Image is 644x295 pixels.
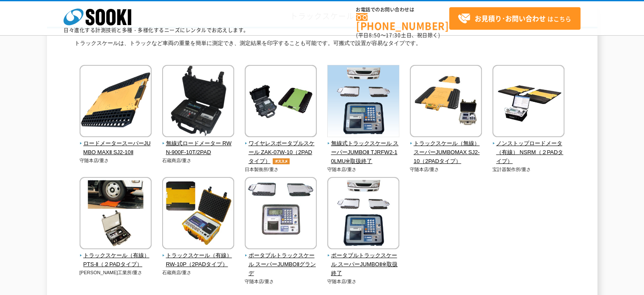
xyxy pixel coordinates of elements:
[327,177,399,251] img: ポータブルトラックスケール スーパーJUMBOⅡ※取扱終了
[162,139,235,157] span: 無線式ロードメーター RWN-900F-10T/2PAD
[327,243,400,278] a: ポータブルトラックスケール スーパーJUMBOⅡ※取扱終了
[75,39,570,52] p: トラックスケールは、トラックなど車両の重量を簡単に測定でき、測定結果を印字することも可能です。可搬式で設置が容易なタイプです。
[162,269,235,276] p: 石蔵商店/重さ
[162,65,234,139] img: 無線式ロードメーター RWN-900F-10T/2PAD
[80,251,152,269] span: トラックスケール（有線） PTS-Ⅱ（２PADタイプ）
[386,31,401,39] span: 17:30
[327,65,399,139] img: 無線式トラックスケール スーパーJUMBOⅡ TJRFW2-10LMU※取扱終了
[162,243,235,269] a: トラックスケール（有線） RW-10P（2PADタイプ）
[356,13,449,31] a: [PHONE_NUMBER]
[80,243,152,269] a: トラックスケール（有線） PTS-Ⅱ（２PADタイプ）
[245,131,317,166] a: ワイヤレスポータブルスケール ZAK-07W-10（2PADタイプ）オススメ
[80,177,152,251] img: トラックスケール（有線） PTS-Ⅱ（２PADタイプ）
[245,278,317,285] p: 守随本店/重さ
[271,158,292,164] img: オススメ
[245,251,317,278] span: ポータブルトラックスケール スーパーJUMBOⅡグランデ
[410,166,482,173] p: 守随本店/重さ
[162,251,235,269] span: トラックスケール（有線） RW-10P（2PADタイプ）
[245,139,317,166] span: ワイヤレスポータブルスケール ZAK-07W-10（2PADタイプ）
[410,131,482,166] a: トラックスケール（無線） スーパーJUMBOMAX SJ2-10（2PADタイプ）
[245,166,317,173] p: 日本製衡所/重さ
[327,251,400,278] span: ポータブルトラックスケール スーパーJUMBOⅡ※取扱終了
[327,166,400,173] p: 守随本店/重さ
[356,7,449,12] span: お電話でのお問い合わせは
[410,65,482,139] img: トラックスケール（無線） スーパーJUMBOMAX SJ2-10（2PADタイプ）
[492,139,565,166] span: ノンストップロードメータ（有線） NSRM（２PADタイプ）
[327,131,400,166] a: 無線式トラックスケール スーパーJUMBOⅡ TJRFW2-10LMU※取扱終了
[410,139,482,166] span: トラックスケール（無線） スーパーJUMBOMAX SJ2-10（2PADタイプ）
[458,12,571,25] span: はこちら
[64,28,249,33] p: 日々進化する計測技術と多種・多様化するニーズにレンタルでお応えします。
[80,269,152,276] p: [PERSON_NAME]工業所/重さ
[245,177,317,251] img: ポータブルトラックスケール スーパーJUMBOⅡグランデ
[80,65,152,139] img: ロードメータースーパーJUMBO MAXⅡ SJ2-10Ⅱ
[162,177,234,251] img: トラックスケール（有線） RW-10P（2PADタイプ）
[356,31,440,39] span: (平日 ～ 土日、祝日除く)
[369,31,381,39] span: 8:50
[475,13,546,23] strong: お見積り･お問い合わせ
[492,131,565,166] a: ノンストップロードメータ（有線） NSRM（２PADタイプ）
[492,166,565,173] p: 宝計器製作所/重さ
[327,278,400,285] p: 守随本店/重さ
[245,243,317,278] a: ポータブルトラックスケール スーパーJUMBOⅡグランデ
[245,65,317,139] img: ワイヤレスポータブルスケール ZAK-07W-10（2PADタイプ）
[80,131,152,157] a: ロードメータースーパーJUMBO MAXⅡ SJ2-10Ⅱ
[80,157,152,164] p: 守随本店/重さ
[449,7,580,30] a: お見積り･お問い合わせはこちら
[80,139,152,157] span: ロードメータースーパーJUMBO MAXⅡ SJ2-10Ⅱ
[492,65,564,139] img: ノンストップロードメータ（有線） NSRM（２PADタイプ）
[327,139,400,166] span: 無線式トラックスケール スーパーJUMBOⅡ TJRFW2-10LMU※取扱終了
[162,157,235,164] p: 石蔵商店/重さ
[162,131,235,157] a: 無線式ロードメーター RWN-900F-10T/2PAD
